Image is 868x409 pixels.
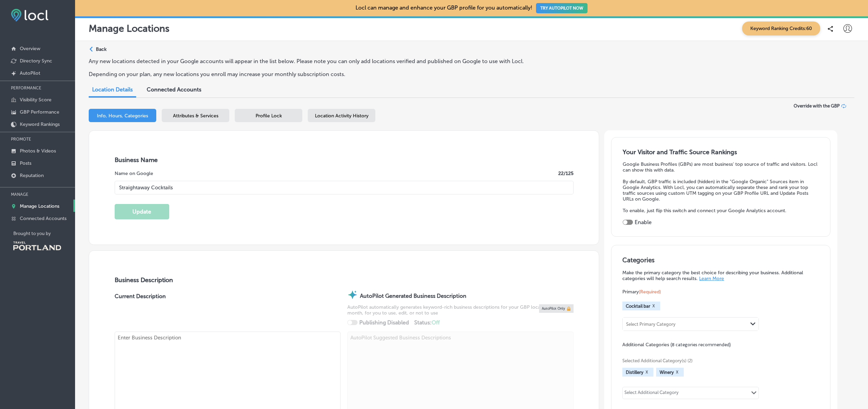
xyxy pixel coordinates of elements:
[622,256,819,266] h3: Categories
[20,70,40,76] p: AutoPilot
[92,86,133,93] span: Location Details
[97,113,148,119] span: Info, Hours, Categories
[626,322,676,327] div: Select Primary Category
[639,289,661,295] span: (Required)
[20,46,40,52] p: Overview
[147,86,201,93] span: Connected Accounts
[89,23,170,34] p: Manage Locations
[20,121,60,127] p: Keyword Rankings
[635,219,652,225] label: Enable
[20,173,44,178] p: Reputation
[20,97,52,103] p: Visibility Score
[20,109,59,115] p: GBP Performance
[650,303,657,309] button: X
[622,358,814,363] span: Selected Additional Category(s) (2)
[622,270,819,281] p: Make the primary category the best choice for describing your business. Additional categories wil...
[347,290,358,300] img: autopilot-icon
[13,231,75,236] p: Brought to you by
[20,160,31,166] p: Posts
[89,71,587,77] p: Depending on your plan, any new locations you enroll may increase your monthly subscription costs.
[89,58,587,64] p: Any new locations detected in your Google accounts will appear in the list below. Please note you...
[626,304,650,309] span: Cocktail bar
[558,171,574,176] label: 22 /125
[315,113,368,119] span: Location Activity History
[11,9,48,21] img: fda3e92497d09a02dc62c9cd864e3231.png
[674,369,680,375] button: X
[699,276,724,281] a: Learn More
[115,171,153,176] label: Name on Google
[742,21,820,35] span: Keyword Ranking Credits: 60
[20,148,56,154] p: Photos & Videos
[115,204,169,219] button: Update
[13,242,61,250] img: Travel Portland
[115,276,574,284] h3: Business Description
[115,293,166,332] label: Current Description
[173,113,218,119] span: Attributes & Services
[624,390,679,398] div: Select Additional Category
[670,341,731,348] span: (8 categories recommended)
[622,342,731,348] span: Additional Categories
[115,181,574,194] input: Enter Location Name
[623,179,819,202] p: By default, GBP traffic is included (hidden) in the "Google Organic" Sources item in Google Analy...
[20,58,52,64] p: Directory Sync
[794,103,840,108] span: Override with the GBP
[623,208,819,214] p: To enable, just flip this switch and connect your Google Analytics account.
[660,370,674,375] span: Winery
[623,148,819,156] h3: Your Visitor and Traffic Source Rankings
[622,289,661,295] span: Primary
[20,203,59,209] p: Manage Locations
[360,293,466,299] strong: AutoPilot Generated Business Description
[96,46,106,52] p: Back
[256,113,282,119] span: Profile Lock
[20,216,67,221] p: Connected Accounts
[623,161,819,173] p: Google Business Profiles (GBPs) are most business' top source of traffic and visitors. Locl can s...
[115,156,574,164] h3: Business Name
[643,369,650,375] button: X
[536,3,588,13] button: TRY AUTOPILOT NOW
[626,370,643,375] span: Distillery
